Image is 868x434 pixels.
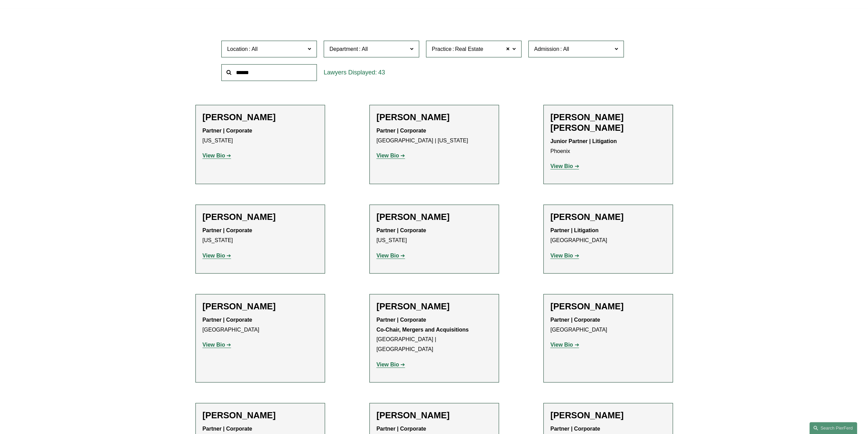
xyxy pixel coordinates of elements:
[377,315,492,354] p: [GEOGRAPHIC_DATA] | [GEOGRAPHIC_DATA]
[329,46,358,52] span: Department
[377,153,405,158] a: View Bio
[203,212,318,222] h2: [PERSON_NAME]
[377,112,492,123] h2: [PERSON_NAME]
[377,301,492,312] h2: [PERSON_NAME]
[550,227,599,233] strong: Partner | Litigation
[550,163,579,169] a: View Bio
[203,153,231,158] a: View Bio
[550,253,579,258] a: View Bio
[203,226,318,246] p: [US_STATE]
[377,227,426,233] strong: Partner | Corporate
[203,315,318,335] p: [GEOGRAPHIC_DATA]
[455,45,483,54] span: Real Estate
[550,138,617,144] strong: Junior Partner | Litigation
[377,410,492,421] h2: [PERSON_NAME]
[550,212,666,222] h2: [PERSON_NAME]
[550,112,666,133] h2: [PERSON_NAME] [PERSON_NAME]
[550,426,600,432] strong: Partner | Corporate
[550,315,666,335] p: [GEOGRAPHIC_DATA]
[432,46,452,52] span: Practice
[203,153,225,158] strong: View Bio
[203,342,225,348] strong: View Bio
[377,153,399,158] strong: View Bio
[377,126,492,146] p: [GEOGRAPHIC_DATA] | [US_STATE]
[550,253,573,258] strong: View Bio
[377,128,426,134] strong: Partner | Corporate
[378,69,385,76] span: 43
[203,253,225,258] strong: View Bio
[203,227,252,233] strong: Partner | Corporate
[203,410,318,421] h2: [PERSON_NAME]
[203,426,252,432] strong: Partner | Corporate
[550,342,579,348] a: View Bio
[203,253,231,258] a: View Bio
[203,317,252,323] strong: Partner | Corporate
[534,46,559,52] span: Admission
[203,112,318,123] h2: [PERSON_NAME]
[377,253,399,258] strong: View Bio
[809,422,857,434] a: Search this site
[227,46,248,52] span: Location
[377,253,405,258] a: View Bio
[377,362,399,367] strong: View Bio
[377,426,426,432] strong: Partner | Corporate
[203,301,318,312] h2: [PERSON_NAME]
[550,410,666,421] h2: [PERSON_NAME]
[377,327,469,333] strong: Co-Chair, Mergers and Acquisitions
[377,212,492,222] h2: [PERSON_NAME]
[550,137,666,156] p: Phoenix
[550,317,600,323] strong: Partner | Corporate
[550,301,666,312] h2: [PERSON_NAME]
[203,126,318,146] p: [US_STATE]
[550,226,666,246] p: [GEOGRAPHIC_DATA]
[377,317,426,323] strong: Partner | Corporate
[377,226,492,246] p: [US_STATE]
[203,342,231,348] a: View Bio
[550,342,573,348] strong: View Bio
[203,128,252,134] strong: Partner | Corporate
[377,362,405,367] a: View Bio
[550,163,573,169] strong: View Bio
